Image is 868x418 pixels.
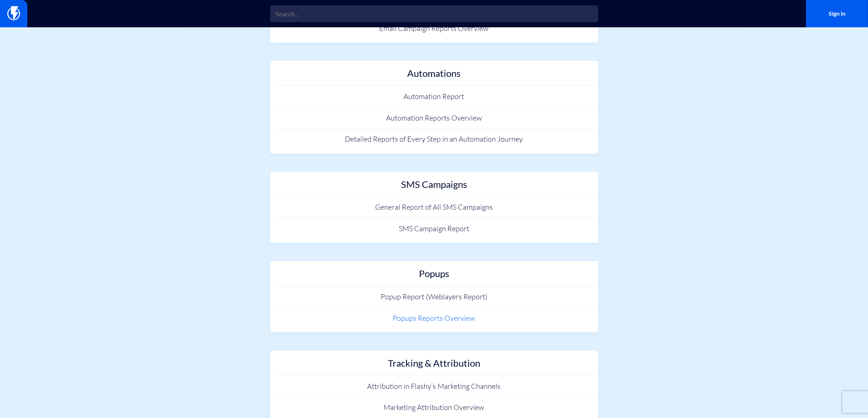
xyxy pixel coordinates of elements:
[274,218,595,240] a: SMS Campaign Report
[274,86,595,107] a: Automation Report
[277,179,591,193] h2: SMS Campaigns
[274,308,595,329] a: Popups Reports Overview
[274,286,595,308] a: Popup Report (Weblayers Report)
[274,265,595,286] a: Popups
[274,64,595,86] a: Automations
[277,358,591,372] h2: Tracking & Attribution
[274,197,595,218] a: General Report of All SMS Campaigns
[270,5,598,22] input: Search...
[277,68,591,82] h2: Automations
[277,268,591,283] h2: Popups
[274,376,595,397] a: Attribution in Flashy’s Marketing Channels
[274,354,595,376] a: Tracking & Attribution
[274,18,595,39] a: Email Campaign Reports Overview
[274,129,595,150] a: Detailed Reports of Every Step in an Automation Journey
[274,176,595,197] a: SMS Campaigns
[274,107,595,129] a: Automation Reports Overview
